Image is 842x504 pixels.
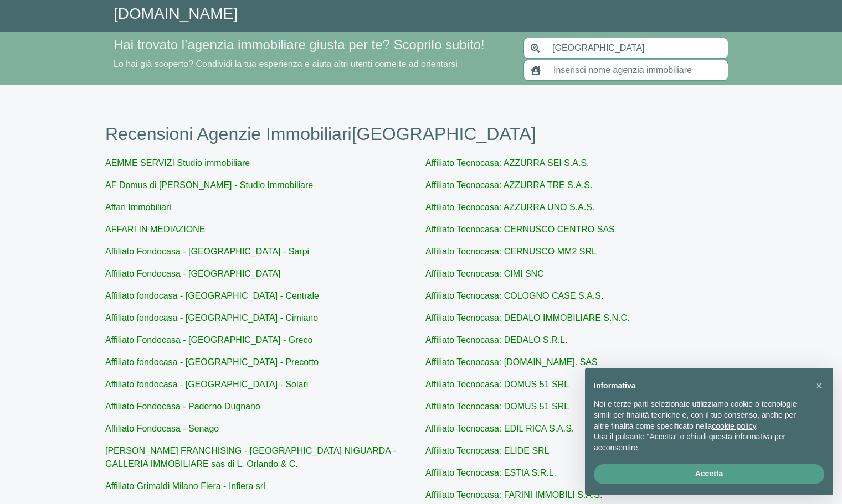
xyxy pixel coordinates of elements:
[425,247,597,256] a: Affiliato Tecnocasa: CERNUSCO MM2 SRL
[105,225,205,234] a: AFFARI IN MEDIAZIONE
[425,490,603,500] a: Affiliato Tecnocasa: FARINI IMMOBILI S.A.S.
[425,313,629,323] a: Affiliato Tecnocasa: DEDALO IMMOBILIARE S.N.C.
[105,335,312,345] a: Affiliato Fondocasa - [GEOGRAPHIC_DATA] - Greco
[105,481,265,491] a: Affiliato Grimaldi Milano Fiera - Infiera srl
[105,180,313,190] a: AF Domus di [PERSON_NAME] - Studio Immobiliare
[425,158,589,168] a: Affiliato Tecnocasa: AZZURRA SEI S.A.S.
[594,399,807,432] p: Noi e terze parti selezionate utilizziamo cookie o tecnologie simili per finalità tecniche e, con...
[425,180,592,190] a: Affiliato Tecnocasa: AZZURRA TRE S.A.S.
[105,123,737,144] h1: Recensioni Agenzie Immobiliari [GEOGRAPHIC_DATA]
[810,377,828,394] button: Chiudi questa informativa
[114,5,238,22] a: [DOMAIN_NAME]
[105,158,250,168] a: AEMME SERVIZI Studio immobiliare
[105,380,308,389] a: Affiliato fondocasa - [GEOGRAPHIC_DATA] - Solari
[425,468,556,477] a: Affiliato Tecnocasa: ESTIA S.R.L.
[546,38,728,59] input: Inserisci area di ricerca (Comune o Provincia)
[425,380,569,389] a: Affiliato Tecnocasa: DOMUS 51 SRL
[425,335,567,345] a: Affiliato Tecnocasa: DEDALO S.R.L.
[425,357,598,367] a: Affiliato Tecnocasa: [DOMAIN_NAME]. SAS
[105,202,171,212] a: Affari Immobiliari
[594,381,807,391] h2: Informativa
[114,37,510,53] h4: Hai trovato l’agenzia immobiliare giusta per te? Scoprilo subito!
[425,446,550,455] a: Affiliato Tecnocasa: ELIDE SRL
[105,313,318,323] a: Affiliato fondocasa - [GEOGRAPHIC_DATA] - Cimiano
[105,424,219,433] a: Affiliato Fondocasa - Senago
[594,432,807,453] p: Usa il pulsante “Accetta” o chiudi questa informativa per acconsentire.
[712,422,756,430] a: cookie policy - il link si apre in una nuova scheda
[105,402,260,411] a: Affiliato Fondocasa - Paderno Dugnano
[114,58,510,71] p: Lo hai già scoperto? Condividi la tua esperienza e aiuta altri utenti come te ad orientarsi
[425,225,615,234] a: Affiliato Tecnocasa: CERNUSCO CENTRO SAS
[425,269,544,278] a: Affiliato Tecnocasa: CIMI SNC
[105,446,396,469] a: [PERSON_NAME] FRANCHISING - [GEOGRAPHIC_DATA] NIGUARDA - GALLERIA IMMOBILIARE sas di L. Orlando & C.
[594,464,824,484] button: Accetta
[105,291,319,300] a: Affiliato fondocasa - [GEOGRAPHIC_DATA] - Centrale
[815,380,822,392] span: ×
[425,202,594,212] a: Affiliato Tecnocasa: AZZURRA UNO S.A.S.
[105,357,319,367] a: Affiliato fondocasa - [GEOGRAPHIC_DATA] - Precotto
[425,291,603,300] a: Affiliato Tecnocasa: COLOGNO CASE S.A.S.
[425,402,569,411] a: Affiliato Tecnocasa: DOMUS 51 SRL
[105,269,281,278] a: Affiliato Fondocasa - [GEOGRAPHIC_DATA]
[105,247,309,256] a: Affiliato Fondocasa - [GEOGRAPHIC_DATA] - Sarpi
[425,424,574,433] a: Affiliato Tecnocasa: EDIL RICA S.A.S.
[547,60,728,81] input: Inserisci nome agenzia immobiliare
